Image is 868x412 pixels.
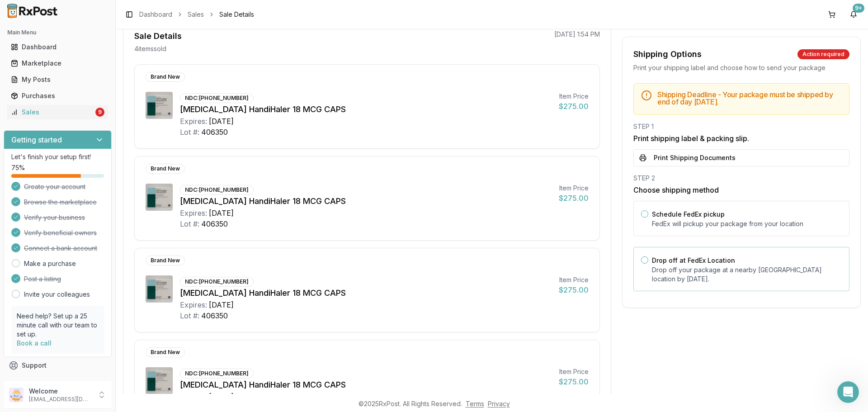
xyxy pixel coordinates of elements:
div: BC8P lot 11/26 exp [99,201,174,221]
button: Feedback [4,374,112,390]
div: BC8P lot 11/26 exp [106,207,166,216]
a: Invite your colleagues [24,290,90,299]
div: George says… [7,264,174,294]
div: Dashboard [11,43,104,52]
a: Terms [466,400,484,407]
div: 2mg PAR1168 8/27 [106,73,166,82]
div: Item Price [559,184,589,193]
button: Print Shipping Documents [633,149,849,166]
a: Sales9 [7,104,108,120]
div: [DATE] [209,208,234,218]
div: Item Price [559,367,589,376]
span: Verify your business [24,213,85,222]
div: Sale Details [134,30,182,43]
p: [DATE] 1:54 PM [554,30,600,39]
div: good to go [7,95,56,115]
p: [EMAIL_ADDRESS][DOMAIN_NAME] [29,396,92,403]
div: STEP 2 [633,174,849,183]
div: George says… [7,47,174,68]
button: Dashboard [4,40,112,54]
div: Expires: [180,299,207,310]
button: Upload attachment [43,296,50,303]
div: (4) lot 406350 exp 06/26 [87,156,166,166]
div: Manuel says… [7,95,174,122]
span: Post a listing [24,275,61,284]
div: $275.00 [559,376,589,387]
div: 9+ [853,4,864,13]
button: Marketplace [4,56,112,71]
div: [DATE] [209,391,234,402]
div: NDC: [PHONE_NUMBER] [180,93,254,103]
h2: Main Menu [7,29,108,36]
span: Connect a bank account [24,244,97,253]
div: Shipping Options [633,48,702,61]
span: Create your account [24,182,85,191]
div: $275.00 [559,101,589,112]
span: Feedback [22,377,52,386]
div: Expires: [180,391,207,402]
div: Item Price [559,275,589,284]
div: Invoice 85b78dd8e85e [118,270,166,287]
div: Print your shipping label and choose how to send your package [633,63,849,72]
div: good to go[PERSON_NAME] • 2m ago [7,228,56,248]
div: NDC: [PHONE_NUMBER] [180,277,254,287]
div: Manuel says… [7,228,174,265]
div: Expires: [180,208,207,218]
div: George says… [7,151,174,172]
button: Home [142,4,159,21]
button: My Posts [4,72,112,87]
div: good to go [14,234,48,243]
div: Brand New [146,72,185,82]
button: Purchases [4,89,112,103]
div: Purchases [11,91,104,100]
div: My Posts [11,75,104,84]
div: Brand New [146,347,185,357]
img: User avatar [9,388,24,402]
div: Invoice f5e3a5f1ecb9 [123,177,166,195]
p: 4 item s sold [134,44,166,53]
img: RxPost Logo [4,4,61,18]
p: Welcome [29,387,92,396]
span: 75 % [11,163,25,172]
img: Spiriva HandiHaler 18 MCG CAPS [146,184,173,211]
div: $275.00 [559,284,589,295]
div: Invoice85b78dd8e85e [111,264,174,293]
label: Schedule FedEx pickup [652,210,725,218]
span: Verify beneficial owners [24,228,97,237]
a: Dashboard [139,10,172,19]
a: Make a purchase [24,259,76,268]
a: Purchases [7,88,108,104]
div: Close [159,4,175,20]
a: Marketplace [7,55,108,71]
div: [MEDICAL_DATA] HandiHaler 18 MCG CAPS [180,287,552,299]
div: George says… [7,27,174,47]
a: Dashboard [7,39,108,55]
div: George says… [7,122,174,151]
div: NDC: [PHONE_NUMBER] [180,185,254,195]
div: George says… [7,68,174,95]
div: Invoicef5e3a5f1ecb9 [115,172,174,200]
textarea: Message… [8,277,173,293]
span: Sale Details [219,10,254,19]
div: George says… [7,201,174,228]
button: Support [4,357,112,374]
div: NDC: [PHONE_NUMBER] [180,369,254,379]
div: Brand New [146,256,185,265]
p: Let's finish your setup first! [11,152,104,161]
div: good to go [14,100,48,109]
img: Spiriva HandiHaler 18 MCG CAPS [146,367,173,394]
h3: Print shipping label & packing slip. [633,133,849,144]
div: STEP 1 [633,122,849,131]
nav: breadcrumb [139,10,254,19]
div: 9 [95,108,104,117]
div: [DATE] [209,116,234,127]
div: [MEDICAL_DATA] HandiHaler 18 MCG CAPS [180,195,552,208]
div: 1mg RAR0059 10/27 [101,32,166,41]
button: Send a message… [155,293,170,307]
div: Item Price [559,92,589,101]
div: 1mg RAR0059 10/27 [94,27,174,47]
button: Sales9 [4,105,112,119]
img: Profile image for Manuel [26,5,40,19]
a: Sales [188,10,204,19]
button: Emoji picker [14,296,21,303]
